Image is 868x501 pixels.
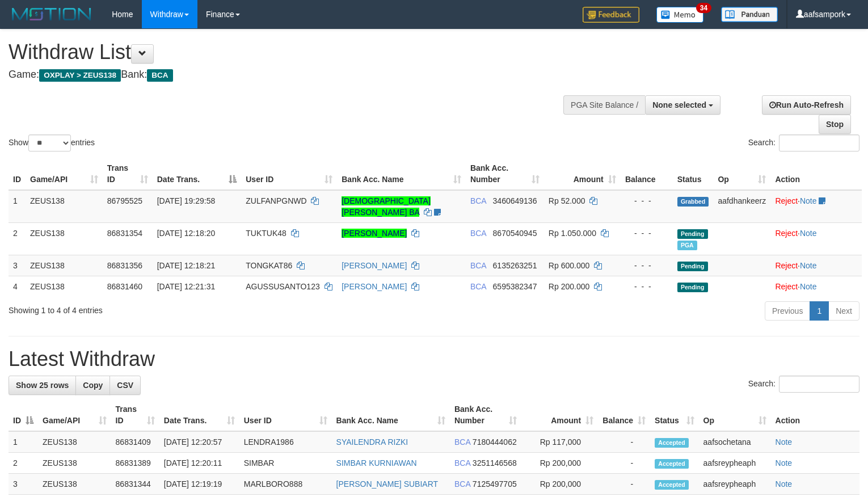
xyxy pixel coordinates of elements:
a: Previous [765,301,810,321]
th: Status: activate to sort column ascending [650,399,699,431]
span: Rp 1.050.000 [549,229,596,238]
td: SIMBAR [239,453,332,474]
th: Date Trans.: activate to sort column descending [153,158,242,190]
th: Balance [621,158,673,190]
td: - [598,474,650,495]
span: Copy [83,381,103,390]
span: BCA [470,282,486,291]
a: [PERSON_NAME] [342,261,407,270]
span: CSV [117,381,133,390]
span: Marked by aafnoeunsreypich [677,241,697,250]
td: aafsochetana [699,431,771,453]
a: Note [800,261,817,270]
span: 86831460 [107,282,142,291]
a: Reject [775,229,798,238]
th: Bank Acc. Name: activate to sort column ascending [337,158,466,190]
span: Pending [677,262,708,271]
td: aafdhankeerz [713,190,770,223]
div: - - - [625,228,668,239]
span: Pending [677,283,708,292]
img: MOTION_logo.png [9,6,95,23]
th: Trans ID: activate to sort column ascending [111,399,159,431]
span: BCA [454,479,470,489]
td: 86831344 [111,474,159,495]
h4: Game: Bank: [9,69,567,81]
span: Copy 8670540945 to clipboard [493,229,537,238]
td: 1 [9,190,26,223]
td: - [598,453,650,474]
span: BCA [454,437,470,447]
td: ZEUS138 [26,190,103,223]
label: Search: [748,376,859,393]
span: 86831354 [107,229,142,238]
span: BCA [470,229,486,238]
span: TUKTUK48 [246,229,286,238]
select: Showentries [28,134,71,151]
th: Bank Acc. Number: activate to sort column ascending [450,399,521,431]
th: Amount: activate to sort column ascending [544,158,621,190]
span: Rp 600.000 [549,261,589,270]
th: User ID: activate to sort column ascending [241,158,337,190]
span: Copy 3251146568 to clipboard [473,458,517,468]
td: LENDRA1986 [239,431,332,453]
td: ZEUS138 [38,474,111,495]
td: ZEUS138 [38,431,111,453]
td: 3 [9,474,38,495]
span: [DATE] 12:18:20 [157,229,215,238]
span: [DATE] 12:21:31 [157,282,215,291]
td: · [770,222,862,255]
span: Copy 7125497705 to clipboard [473,479,517,489]
td: - [598,431,650,453]
a: Note [800,229,817,238]
td: [DATE] 12:20:57 [159,431,239,453]
a: [PERSON_NAME] SUBIART [336,479,438,489]
td: ZEUS138 [26,255,103,276]
td: ZEUS138 [26,222,103,255]
button: None selected [645,95,720,115]
span: None selected [652,100,706,110]
span: OXPLAY > ZEUS138 [39,69,121,82]
h1: Latest Withdraw [9,348,859,371]
span: ZULFANPGNWD [246,196,306,205]
a: Next [828,301,859,321]
td: 86831389 [111,453,159,474]
span: 86795525 [107,196,142,205]
a: Note [800,196,817,205]
a: Stop [819,115,851,134]
a: Note [776,479,793,489]
div: - - - [625,260,668,271]
a: [PERSON_NAME] [342,229,407,238]
span: Pending [677,229,708,239]
th: Op: activate to sort column ascending [713,158,770,190]
th: Op: activate to sort column ascending [699,399,771,431]
span: 86831356 [107,261,142,270]
label: Search: [748,134,859,151]
span: [DATE] 12:18:21 [157,261,215,270]
span: Accepted [655,438,689,448]
td: [DATE] 12:19:19 [159,474,239,495]
th: Action [770,158,862,190]
span: Copy 7180444062 to clipboard [473,437,517,447]
a: Note [776,437,793,447]
td: ZEUS138 [26,276,103,297]
a: CSV [109,376,141,395]
a: Reject [775,196,798,205]
td: aafsreypheaph [699,474,771,495]
th: Amount: activate to sort column ascending [521,399,598,431]
a: Note [776,458,793,468]
span: BCA [454,458,470,468]
td: 2 [9,222,26,255]
td: 2 [9,453,38,474]
div: Showing 1 to 4 of 4 entries [9,300,353,316]
span: Accepted [655,480,689,490]
a: Reject [775,261,798,270]
td: 86831409 [111,431,159,453]
a: SYAILENDRA RIZKI [336,437,408,447]
th: Bank Acc. Number: activate to sort column ascending [466,158,544,190]
td: Rp 117,000 [521,431,598,453]
th: Balance: activate to sort column ascending [598,399,650,431]
div: - - - [625,281,668,292]
span: AGUSSUSANTO123 [246,282,319,291]
img: panduan.png [721,7,778,22]
td: 3 [9,255,26,276]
